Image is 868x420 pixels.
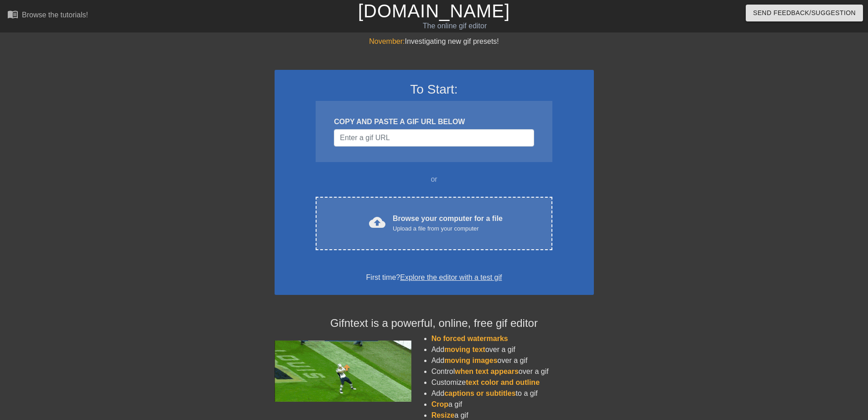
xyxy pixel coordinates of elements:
[431,411,455,419] span: Resize
[369,37,405,45] span: November:
[431,388,594,399] li: Add to a gif
[746,5,863,21] button: Send Feedback/Suggestion
[400,273,502,281] a: Explore the editor with a test gif
[369,214,385,231] span: cloud_upload
[431,399,594,410] li: a gif
[275,317,594,330] h4: Gifntext is a powerful, online, free gif editor
[22,11,88,19] div: Browse the tutorials!
[431,335,508,342] span: No forced watermarks
[431,355,594,366] li: Add over a gif
[286,272,582,283] div: First time?
[334,129,534,147] input: Username
[294,21,615,31] div: The online gif editor
[7,9,18,20] span: menu_book
[7,9,88,23] a: Browse the tutorials!
[275,36,594,47] div: Investigating new gif presets!
[431,366,594,377] li: Control over a gif
[466,378,540,386] span: text color and outline
[393,224,503,233] div: Upload a file from your computer
[393,213,503,233] div: Browse your computer for a file
[455,367,519,375] span: when text appears
[444,357,497,364] span: moving images
[753,7,856,19] span: Send Feedback/Suggestion
[334,116,534,127] div: COPY AND PASTE A GIF URL BELOW
[358,1,510,21] a: [DOMAIN_NAME]
[444,389,515,397] span: captions or subtitles
[286,82,582,97] h3: To Start:
[444,346,485,353] span: moving text
[431,344,594,355] li: Add over a gif
[275,341,411,402] img: football_small.gif
[431,377,594,388] li: Customize
[298,174,570,185] div: or
[431,400,448,408] span: Crop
